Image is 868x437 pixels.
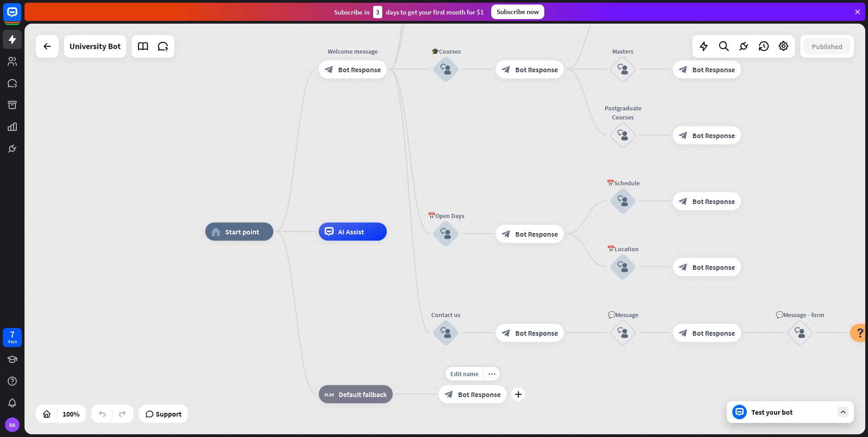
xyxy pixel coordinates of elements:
span: Default fallback [339,389,387,398]
span: Start point [225,227,259,236]
div: 💬Message [596,310,650,319]
span: Edit name [450,369,478,377]
i: more_horiz [488,370,495,377]
span: Bot Response [692,65,735,74]
div: days [8,338,17,345]
i: block_user_input [617,195,628,206]
i: block_bot_response [679,65,688,74]
i: block_bot_response [679,262,688,271]
i: block_bot_response [444,389,454,398]
span: AI Assist [338,227,364,236]
a: 7 days [3,328,22,347]
i: block_bot_response [502,229,511,238]
i: block_user_input [440,228,451,239]
i: block_bot_response [502,65,511,74]
span: Bot Response [692,130,735,139]
button: Published [804,38,851,55]
i: plus [515,391,522,397]
div: University Bot [69,35,121,58]
i: block_user_input [440,327,451,338]
div: Test your bot [751,407,833,417]
div: 🎓Courses [419,46,473,55]
span: Support [156,407,182,421]
span: Bot Response [515,65,558,74]
i: block_fallback [325,389,334,398]
div: Subscribe now [491,5,544,19]
i: block_user_input [617,261,628,272]
div: RA [5,417,20,432]
div: 📅Location [596,244,650,253]
div: Subscribe in days to get your first month for $1 [334,6,484,18]
i: block_bot_response [502,328,511,337]
i: block_bot_response [679,130,688,139]
div: 100% [60,407,82,421]
div: 💬Message - form [773,310,827,319]
span: Bot Response [515,328,558,337]
i: block_bot_response [679,328,688,337]
div: Welcome message [312,46,394,55]
i: block_user_input [617,327,628,338]
i: block_bot_response [325,65,334,74]
div: 7 [10,330,15,338]
div: 📅Open Days [419,211,473,220]
div: Postgraduate Courses [596,103,650,121]
div: Contact us [419,310,473,319]
span: Bot Response [692,328,735,337]
i: block_user_input [617,64,628,74]
div: 3 [373,6,382,18]
i: home_2 [211,227,221,236]
i: block_user_input [440,64,451,74]
span: Bot Response [692,262,735,271]
span: Bot Response [458,389,501,398]
i: block_question [856,328,865,337]
i: block_user_input [617,129,628,140]
div: Masters [596,46,650,55]
button: Open LiveChat chat widget [7,4,35,31]
span: Bot Response [515,229,558,238]
span: Bot Response [692,196,735,205]
i: block_bot_response [679,196,688,205]
div: 📅Schedule [596,178,650,187]
span: Bot Response [338,65,381,74]
i: block_user_input [794,327,805,338]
